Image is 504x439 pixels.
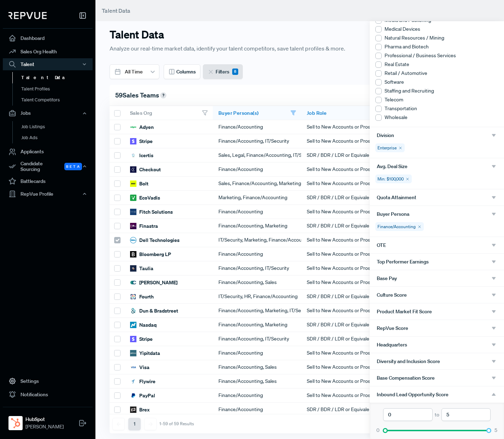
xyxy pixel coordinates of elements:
span: 0 [376,427,380,434]
li: Software [375,78,498,86]
span: Avg. Deal Size [377,164,408,169]
button: Division [370,127,504,143]
div: Finance/Accounting [375,222,424,231]
li: Pharma and Biotech [375,43,498,51]
li: Medical Devices [375,25,498,33]
button: Quota Attainment [370,189,504,206]
li: Staffing and Recruiting [375,87,498,95]
input: 5 [441,408,491,421]
li: Professional / Business Services [375,52,498,59]
span: Division [377,132,394,138]
span: Buyer Persona [377,211,409,217]
li: Real Estate [375,61,498,68]
span: Culture Score [377,292,407,298]
button: Headquarters [370,337,504,353]
li: Telecom [375,96,498,103]
span: Top Performer Earnings [377,259,429,265]
li: Wholesale [375,114,498,121]
button: Top Performer Earnings [370,254,504,270]
span: RepVue Score [377,325,408,331]
li: Retail / Automotive [375,70,498,77]
li: Transportation [375,105,498,112]
span: Quota Attainment [377,195,416,200]
button: Inbound Lead Opportunity Score [370,386,504,403]
span: Inbound Lead Opportunity Score [377,392,449,397]
span: Diversity and Inclusion Score [377,358,440,364]
button: Avg. Deal Size [370,158,504,174]
span: Headquarters [377,342,407,348]
span: OTE [377,242,386,248]
button: Base Pay [370,270,504,286]
button: Base Compensation Score [370,370,504,386]
button: Diversity and Inclusion Score [370,353,504,369]
div: Min: $100,000 [375,174,412,183]
span: 5 [494,427,497,434]
button: Culture Score [370,287,504,303]
button: Product Market Fit Score [370,303,504,320]
div: Enterprise [375,143,405,152]
button: RepVue Score [370,320,504,336]
button: OTE [370,237,504,253]
span: Product Market Fit Score [377,309,432,314]
input: 0 [383,408,432,421]
span: Base Compensation Score [377,375,435,381]
span: Base Pay [377,275,397,281]
li: Natural Resources / Mining [375,34,498,42]
div: to [375,408,498,421]
button: Buyer Persona [370,206,504,222]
